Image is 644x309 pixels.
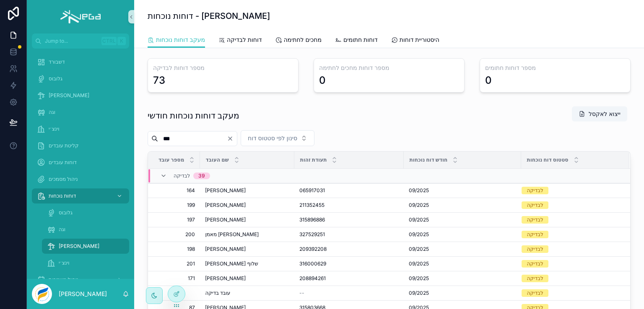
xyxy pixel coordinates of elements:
span: דוחות לבדיקה [227,36,262,44]
a: וינצ׳י [32,121,129,136]
span: וגה [59,226,65,233]
a: דוחות לבדיקה [218,32,262,49]
p: [PERSON_NAME] [59,290,107,298]
span: מעקב דוחות נוכחות [156,36,205,44]
a: [PERSON_NAME] [42,239,129,254]
button: Jump to...CtrlK [32,33,129,49]
div: 0 [319,74,326,87]
div: 39 [198,173,205,179]
span: -- [299,290,304,296]
span: 09/2025 [409,202,429,209]
span: גלובוס [59,209,73,216]
span: 198 [158,246,195,252]
span: Ctrl [101,37,117,45]
span: דוחות עובדים [49,159,77,166]
h3: מספר דוחות מחכים לחתימה [319,64,459,72]
span: סינון לפי סטטוס דוח [248,134,297,142]
h3: מספר דוחות לבדיקה [153,64,293,72]
span: 201 [158,260,195,267]
span: 09/2025 [409,216,429,223]
span: מחכים לחתימה [283,36,322,44]
div: לבדיקה [527,260,543,268]
span: [PERSON_NAME] [205,216,246,223]
span: [PERSON_NAME] שלוף [205,260,258,267]
div: לבדיקה [527,245,543,253]
span: [PERSON_NAME] [205,202,246,209]
span: 09/2025 [409,260,429,267]
span: מספר עובד [158,157,184,163]
button: ייצוא לאקסל [572,106,627,121]
div: לבדיקה [527,289,543,297]
div: scrollable content [27,49,134,279]
span: 09/2025 [409,290,429,296]
a: דוחות עובדים [32,155,129,170]
span: 209392208 [299,246,327,252]
div: לבדיקה [527,201,543,209]
span: 09/2025 [409,246,429,252]
span: 200 [158,231,195,238]
div: לבדיקה [527,187,543,194]
a: גלובוס [32,71,129,86]
span: חודש דוח נוכחות [409,157,447,163]
span: 315896886 [299,216,325,223]
span: דוחות חתומים [343,36,378,44]
span: [PERSON_NAME] [59,243,99,250]
h1: מעקב דוחות נוכחות חודשי [148,110,239,121]
span: K [118,38,125,44]
div: 73 [153,74,165,87]
span: קליטת עובדים [49,142,79,149]
a: ניהול משמרות [32,272,129,287]
span: היסטוריית דוחות [400,36,439,44]
span: דוחות נוכחות [49,193,76,199]
span: דשבורד [49,59,65,65]
span: וינצ׳י [49,126,60,132]
h3: מספר דוחות חתומים [485,64,625,72]
button: Clear [227,135,237,142]
button: Select Button [241,130,314,146]
div: לבדיקה [527,231,543,238]
span: לבדיקה [174,173,190,179]
span: [PERSON_NAME] [205,275,246,282]
a: וינצ׳י [42,255,129,270]
span: 197 [158,216,195,223]
a: ניהול מסמכים [32,172,129,187]
img: App logo [60,10,100,23]
span: 09/2025 [409,187,429,194]
span: מאמן [PERSON_NAME] [205,231,259,238]
span: 09/2025 [409,275,429,282]
span: עובד בדיקה [205,290,230,296]
a: דשבורד [32,54,129,70]
span: וינצ׳י [59,260,70,266]
a: קליטת עובדים [32,138,129,153]
a: מחכים לחתימה [275,32,322,49]
span: שם העובד [205,157,229,163]
a: דוחות חתומים [335,32,378,49]
a: דוחות נוכחות [32,188,129,203]
span: וגה [49,109,55,116]
span: 208894261 [299,275,326,282]
span: ניהול משמרות [49,276,78,283]
span: [PERSON_NAME] [205,187,246,194]
span: גלובוס [49,75,62,82]
h1: דוחות נוכחות - [PERSON_NAME] [148,10,270,22]
span: 211352455 [299,202,325,209]
a: וגה [42,222,129,237]
span: Jump to... [45,38,98,44]
a: מעקב דוחות נוכחות [148,32,205,48]
span: סטטוס דוח נוכחות [527,157,568,163]
span: תעודת זהות [300,157,327,163]
a: [PERSON_NAME] [32,88,129,103]
span: ניהול מסמכים [49,176,78,183]
a: וגה [32,105,129,120]
div: לבדיקה [527,216,543,224]
span: 199 [158,202,195,209]
span: 065917031 [299,187,325,194]
span: [PERSON_NAME] [49,92,89,99]
span: 09/2025 [409,231,429,238]
span: [PERSON_NAME] [205,246,246,252]
div: 0 [485,74,492,87]
span: 171 [158,275,195,282]
div: לבדיקה [527,275,543,282]
a: גלובוס [42,205,129,220]
span: 327529251 [299,231,325,238]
